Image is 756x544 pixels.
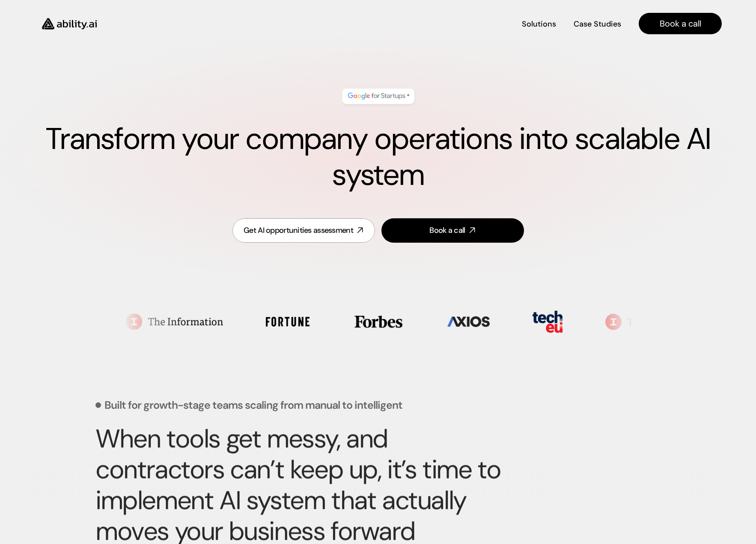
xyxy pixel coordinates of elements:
h1: Transform your company operations into scalable AI system [34,121,722,193]
p: Built for growth-stage teams scaling from manual to intelligent [104,400,402,410]
a: Case Studies [573,16,622,31]
nav: Main navigation [109,13,722,34]
a: Solutions [522,16,556,31]
a: Book a call [381,218,524,243]
a: Book a call [639,13,722,34]
a: Get AI opportunities assessment [232,218,375,243]
h4: Solutions [522,19,556,30]
div: Book a call [429,225,465,236]
h4: Case Studies [574,19,621,30]
div: Get AI opportunities assessment [244,225,353,236]
h4: Book a call [660,18,701,30]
